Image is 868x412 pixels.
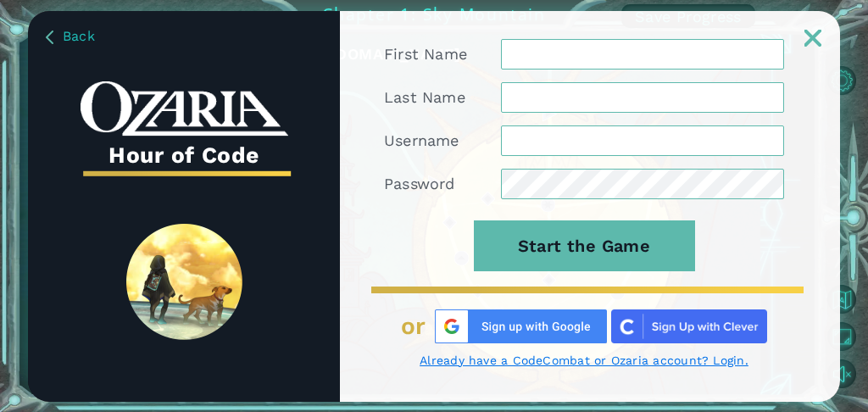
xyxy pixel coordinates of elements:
a: Already have a CodeCombat or Ozaria account? Login. [384,353,784,368]
label: First Name [384,44,467,64]
span: Back [63,28,95,44]
label: Last Name [384,87,465,108]
img: clever_sso_button@2x.png [611,309,767,343]
button: Start the Game [474,220,695,271]
img: ExitButton_Dusk.png [804,30,821,47]
label: Password [384,174,455,194]
span: or [401,313,426,340]
h3: Hour of Code [81,136,288,174]
img: BackArrow_Dusk.png [46,31,53,44]
img: SpiritLandReveal.png [126,224,242,340]
img: Google%20Sign%20Up.png [435,309,607,343]
img: whiteOzariaWordmark.png [81,81,288,136]
label: Username [384,131,459,151]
